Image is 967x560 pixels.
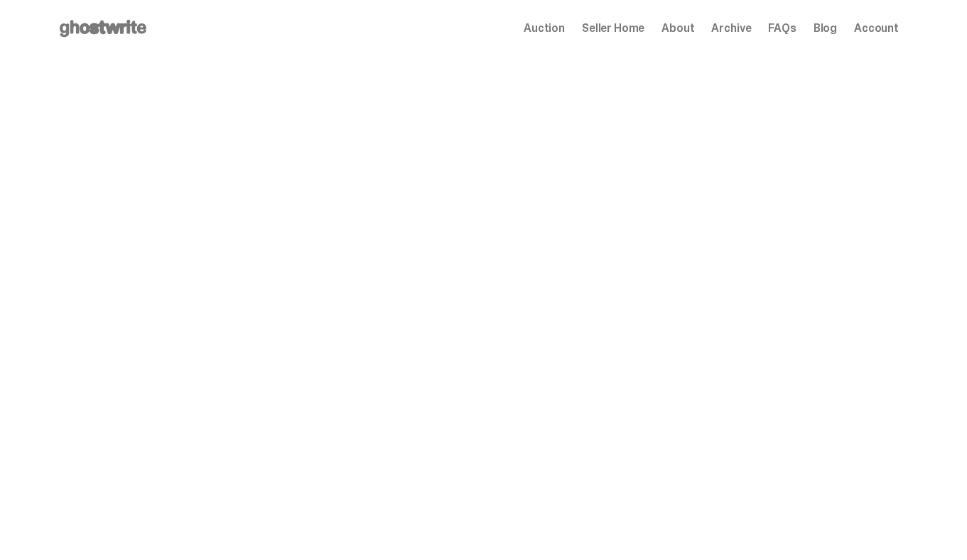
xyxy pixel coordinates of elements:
a: FAQs [768,23,796,34]
a: Auction [524,23,565,34]
a: About [661,23,694,34]
a: Seller Home [582,23,644,34]
a: Archive [711,23,751,34]
a: Blog [814,23,837,34]
a: Account [854,23,899,34]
